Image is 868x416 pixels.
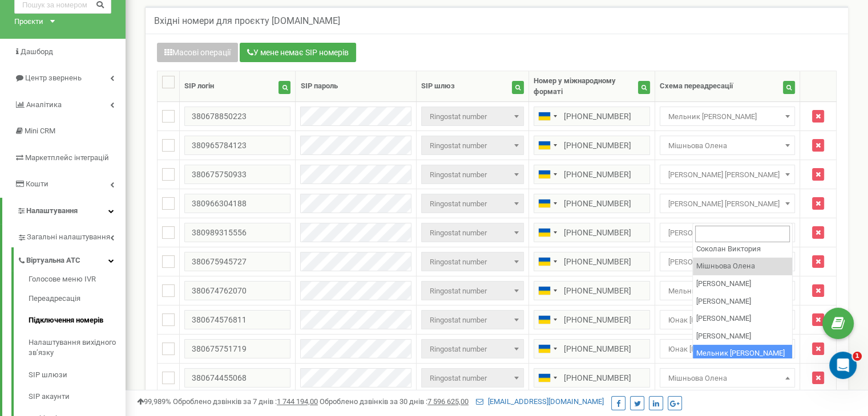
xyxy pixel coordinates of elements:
span: Ringostat number [421,136,524,155]
span: Ringostat number [421,194,524,213]
span: Ringostat number [421,368,524,388]
span: Ringostat number [425,283,520,299]
span: Ringostat number [421,223,524,242]
input: 050 123 4567 [534,252,650,271]
span: Загальні налаштування [27,232,110,243]
button: Масові операції [157,43,238,62]
div: Telephone country code [534,107,560,125]
span: Ringostat number [425,341,520,357]
input: 050 123 4567 [534,223,650,242]
span: Юнак Анна [660,310,795,329]
span: Дашборд [21,47,53,56]
li: [PERSON_NAME] [693,293,792,311]
span: Юнак Анна [660,339,795,358]
span: Оброблено дзвінків за 30 днів : [320,397,469,406]
li: Мельник [PERSON_NAME] [693,345,792,362]
span: Ringostat number [425,138,520,154]
h5: Вхідні номери для проєкту [DOMAIN_NAME] [154,16,340,26]
li: [PERSON_NAME] [693,275,792,293]
span: Ringostat number [425,312,520,328]
span: Шевчук Виктория [660,165,795,184]
span: Дегнера Мирослава [660,223,795,242]
span: Віртуальна АТС [26,255,80,266]
span: Юнак Анна [664,312,791,328]
input: 050 123 4567 [534,310,650,329]
input: 050 123 4567 [534,281,650,300]
span: Мішньова Олена [660,136,795,155]
div: Схема переадресації [660,81,733,92]
span: Мельник Ольга [660,107,795,126]
input: 050 123 4567 [534,368,650,388]
a: Віртуальна АТС [17,247,126,271]
span: 1 [853,352,862,361]
a: Налаштування [2,198,126,225]
span: Ringostat number [421,281,524,300]
input: 050 123 4567 [534,194,650,213]
a: SIP шлюзи [29,364,126,386]
div: SIP логін [184,81,214,92]
span: Мішньова Олена [664,370,791,386]
div: Номер у міжнародному форматі [534,76,638,97]
span: Мельник Ольга [664,283,791,299]
span: Налаштування [26,206,78,215]
th: SIP пароль [296,71,417,102]
span: Юнак Анна [664,341,791,357]
a: [EMAIL_ADDRESS][DOMAIN_NAME] [476,397,604,406]
span: Дерибас Оксана [664,254,791,270]
a: Переадресація [29,288,126,310]
span: Маркетплейс інтеграцій [25,153,109,162]
span: Мішньова Олена [664,138,791,154]
div: Telephone country code [534,282,560,300]
li: Мішньова Олена [693,258,792,275]
div: Telephone country code [534,165,560,183]
div: Проєкти [14,17,43,27]
input: 050 123 4567 [534,136,650,155]
input: 050 123 4567 [534,339,650,358]
span: Мельник Ольга [660,281,795,300]
u: 7 596 625,00 [427,397,469,406]
span: Mini CRM [25,127,55,135]
div: SIP шлюз [421,81,455,92]
u: 1 744 194,00 [277,397,318,406]
span: Оверченко Тетяна [664,196,791,212]
span: Ringostat number [421,107,524,126]
span: Ringostat number [425,167,520,183]
div: Telephone country code [534,194,560,213]
li: [PERSON_NAME] [693,310,792,328]
span: Дегнера Мирослава [664,225,791,241]
span: Оброблено дзвінків за 7 днів : [173,397,318,406]
span: Кошти [26,180,49,188]
span: Оверченко Тетяна [660,194,795,213]
span: Дерибас Оксана [660,252,795,271]
span: 99,989% [137,397,171,406]
span: Мішньова Олена [660,368,795,388]
a: Голосове меню IVR [29,274,126,288]
input: 050 123 4567 [534,165,650,184]
span: Ringostat number [425,370,520,386]
div: Telephone country code [534,136,560,154]
div: Telephone country code [534,223,560,242]
span: Ringostat number [421,339,524,358]
span: Ringostat number [421,165,524,184]
a: Налаштування вихідного зв’язку [29,332,126,364]
li: Соколан Виктория [693,240,792,258]
span: Ringostat number [425,196,520,212]
div: Telephone country code [534,311,560,329]
div: Telephone country code [534,252,560,271]
a: Підключення номерів [29,309,126,332]
span: Ringostat number [421,310,524,329]
span: Аналiтика [26,100,62,109]
span: Мельник Ольга [664,109,791,125]
span: Ringostat number [425,254,520,270]
iframe: Intercom live chat [829,352,857,379]
span: Центр звернень [25,74,82,82]
span: Ringostat number [425,225,520,241]
span: Шевчук Виктория [664,167,791,183]
div: Telephone country code [534,340,560,358]
li: [PERSON_NAME] [693,328,792,345]
span: Ringostat number [421,252,524,271]
input: 050 123 4567 [534,107,650,126]
div: Telephone country code [534,369,560,387]
a: Загальні налаштування [17,224,126,247]
a: SIP акаунти [29,386,126,408]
